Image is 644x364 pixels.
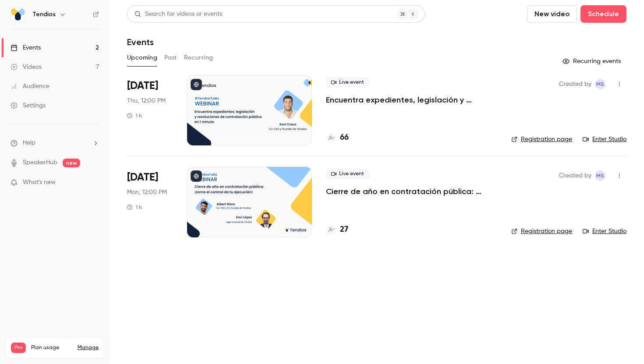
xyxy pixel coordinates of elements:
span: Maria Serra [595,170,605,181]
button: Schedule [580,5,626,23]
iframe: Noticeable Trigger [88,179,99,187]
span: Help [23,138,35,148]
span: Live event [326,169,369,179]
a: Encuentra expedientes, legislación y resoluciones de contratación pública en 1 minuto [326,95,497,105]
h4: 27 [340,224,348,236]
li: help-dropdown-opener [11,138,99,148]
a: 27 [326,224,348,236]
span: Created by [559,170,591,181]
span: What's new [23,178,56,187]
span: [DATE] [127,79,158,93]
span: Thu, 12:00 PM [127,96,166,105]
h1: Events [127,37,154,47]
button: Past [164,51,177,65]
div: Oct 20 Mon, 12:00 PM (Europe/Madrid) [127,167,173,237]
a: Enter Studio [583,227,626,236]
div: Settings [11,101,46,110]
span: Plan usage [31,344,72,351]
button: New video [527,5,577,23]
span: Pro [11,343,26,353]
div: Events [11,43,41,52]
h4: 66 [340,132,349,144]
div: Videos [11,63,42,71]
span: Maria Serra [595,79,605,89]
a: Registration page [511,135,572,144]
a: Enter Studio [583,135,626,144]
button: Recurring [184,51,213,65]
h6: Tendios [32,10,56,19]
a: Cierre de año en contratación pública: ¡toma el control de tu ejecución! [326,186,497,197]
span: Created by [559,79,591,89]
button: Recurring events [559,54,626,68]
button: Upcoming [127,51,157,65]
span: [DATE] [127,170,158,184]
a: Registration page [511,227,572,236]
a: Manage [78,344,99,351]
span: new [63,159,80,167]
a: 66 [326,132,349,144]
div: 1 h [127,112,142,119]
a: SpeakerHub [23,158,57,167]
span: MS [596,170,604,181]
span: Live event [326,77,369,88]
span: MS [596,79,604,89]
span: Mon, 12:00 PM [127,188,167,197]
div: Oct 9 Thu, 12:00 PM (Europe/Madrid) [127,75,173,145]
div: 1 h [127,204,142,211]
div: Search for videos or events [134,10,222,19]
img: Tendios [11,7,25,21]
div: Audience [11,82,50,91]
